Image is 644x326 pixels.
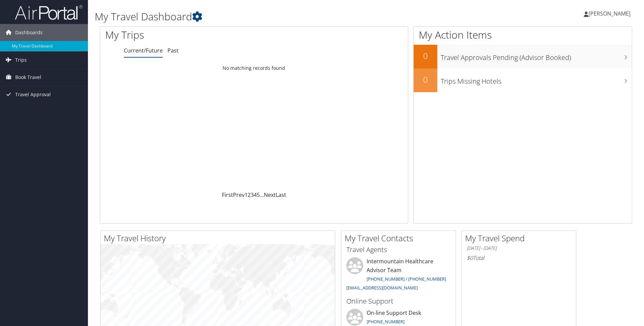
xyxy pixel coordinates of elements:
[104,232,335,244] h2: My Travel History
[467,245,571,251] h6: [DATE] - [DATE]
[222,191,233,199] a: First
[346,285,418,291] a: [EMAIL_ADDRESS][DOMAIN_NAME]
[414,74,437,85] h2: 0
[441,73,632,86] h3: Trips Missing Hotels
[260,191,264,199] span: …
[414,45,632,68] a: 0Travel Approvals Pending (Advisor Booked)
[345,232,456,244] h2: My Travel Contacts
[15,52,27,68] span: Trips
[589,10,630,17] span: [PERSON_NAME]
[441,49,632,62] h3: Travel Approvals Pending (Advisor Booked)
[15,24,43,41] span: Dashboards
[257,191,260,199] a: 5
[346,297,451,306] h3: Online Support
[15,4,83,20] img: airportal-logo.png
[465,232,576,244] h2: My Travel Spend
[343,257,454,293] li: Intermountain Healthcare Advisor Team
[233,191,245,199] a: Prev
[248,191,251,199] a: 2
[584,3,637,24] a: [PERSON_NAME]
[167,47,179,54] a: Past
[264,191,276,199] a: Next
[105,28,275,42] h1: My Trips
[346,245,451,254] h3: Travel Agents
[100,62,408,74] td: No matching records found
[15,69,41,86] span: Book Travel
[467,254,571,262] h6: Total
[95,9,456,24] h1: My Travel Dashboard
[245,191,248,199] a: 1
[254,191,257,199] a: 4
[414,28,632,42] h1: My Action Items
[367,319,405,325] a: [PHONE_NUMBER]
[367,276,446,282] a: [PHONE_NUMBER] / [PHONE_NUMBER]
[251,191,254,199] a: 3
[414,68,632,92] a: 0Trips Missing Hotels
[15,86,51,103] span: Travel Approval
[467,254,473,262] span: $0
[124,47,163,54] a: Current/Future
[276,191,286,199] a: Last
[414,50,437,62] h2: 0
